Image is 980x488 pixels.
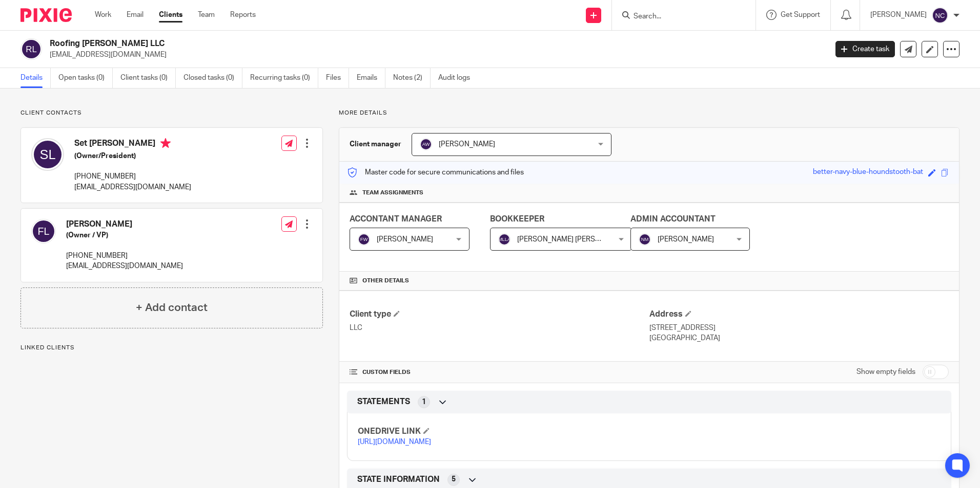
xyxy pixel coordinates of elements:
[813,167,923,179] div: better-navy-blue-houndstooth-bat
[160,138,171,148] i: Primary
[198,10,215,20] a: Team
[517,236,631,243] span: [PERSON_NAME] [PERSON_NAME]
[250,68,318,88] a: Recurring tasks (0)
[630,215,716,223] span: ADMIN ACCOUNTANT
[358,438,431,446] a: [URL][DOMAIN_NAME]
[74,138,191,151] h4: Set [PERSON_NAME]
[639,233,651,246] img: svg%3E
[649,323,949,333] p: [STREET_ADDRESS]
[21,344,323,352] p: Linked clients
[95,10,111,20] a: Work
[835,41,895,57] a: Create task
[74,182,191,192] p: [EMAIL_ADDRESS][DOMAIN_NAME]
[932,7,948,24] img: svg%3E
[58,68,113,88] a: Open tasks (0)
[50,38,666,49] h2: Roofing [PERSON_NAME] LLC
[357,474,440,485] span: STATE INFORMATION
[649,333,949,343] p: [GEOGRAPHIC_DATA]
[362,277,409,285] span: Other details
[66,219,183,230] h4: [PERSON_NAME]
[358,426,649,437] h4: ONEDRIVE LINK
[781,11,820,18] span: Get Support
[870,10,927,20] p: [PERSON_NAME]
[362,189,423,197] span: Team assignments
[21,8,72,22] img: Pixie
[357,68,385,88] a: Emails
[120,68,176,88] a: Client tasks (0)
[649,309,949,320] h4: Address
[422,397,426,407] span: 1
[358,233,370,246] img: svg%3E
[183,68,242,88] a: Closed tasks (0)
[74,151,191,161] h5: (Owner/President)
[127,10,144,20] a: Email
[66,261,183,271] p: [EMAIL_ADDRESS][DOMAIN_NAME]
[230,10,256,20] a: Reports
[31,138,64,171] img: svg%3E
[350,323,649,333] p: LLC
[438,68,478,88] a: Audit logs
[350,309,649,320] h4: Client type
[339,109,959,117] p: More details
[21,109,323,117] p: Client contacts
[50,50,820,60] p: [EMAIL_ADDRESS][DOMAIN_NAME]
[420,138,432,150] img: svg%3E
[21,68,51,88] a: Details
[159,10,182,20] a: Clients
[490,215,544,223] span: BOOKKEEPER
[21,38,42,60] img: svg%3E
[658,236,714,243] span: [PERSON_NAME]
[632,12,725,21] input: Search
[350,368,649,376] h4: CUSTOM FIELDS
[136,300,208,316] h4: + Add contact
[66,230,183,240] h5: (Owner / VP)
[66,251,183,261] p: [PHONE_NUMBER]
[498,233,511,246] img: svg%3E
[452,474,456,484] span: 5
[74,171,191,182] p: [PHONE_NUMBER]
[347,167,524,178] p: Master code for secure communications and files
[856,367,915,377] label: Show empty fields
[377,236,433,243] span: [PERSON_NAME]
[326,68,349,88] a: Files
[350,139,401,149] h3: Client manager
[439,141,495,148] span: [PERSON_NAME]
[357,396,410,407] span: STATEMENTS
[350,215,442,223] span: ACCONTANT MANAGER
[393,68,431,88] a: Notes (2)
[31,219,56,243] img: svg%3E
